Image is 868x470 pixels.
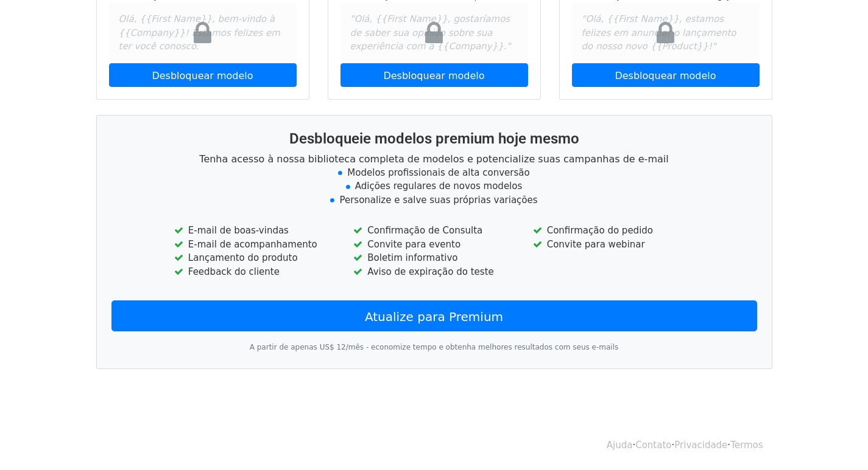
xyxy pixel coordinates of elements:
font: Tenha acesso à nossa biblioteca completa de modelos e potencialize suas campanhas de e-mail [199,153,668,165]
font: Lançamento do produto [188,252,298,263]
a: Ajuda [607,440,633,451]
font: Confirmação de Consulta [367,225,482,236]
font: Convite para webinar [547,239,645,250]
font: · [672,440,675,451]
font: E-mail de acompanhamento [188,239,317,250]
font: Convite para evento [367,239,460,250]
font: Desbloquear modelo [615,69,716,81]
div: Widget de chat [807,412,868,470]
font: Modelos profissionais de alta conversão [347,167,529,178]
font: Atualize para Premium [365,309,503,324]
font: E-mail de boas-vindas [188,225,289,236]
font: Aviso de expiração do teste [367,266,493,277]
a: Privacidade [674,440,727,451]
a: Desbloquear modelo [572,63,760,87]
a: Atualize para Premium [111,300,757,331]
iframe: Chat Widget [807,412,868,470]
a: Desbloquear modelo [109,63,297,87]
font: Confirmação do pedido [547,225,653,236]
font: · [632,440,635,451]
a: Termos [730,440,763,451]
font: A partir de apenas US$ 12/mês - economize tempo e obtenha melhores resultados com seus e-mails [250,343,619,351]
a: Contato [635,440,671,451]
font: Personalize e salve suas próprias variações [339,195,537,206]
a: Desbloquear modelo [340,63,528,87]
font: Adições regulares de novos modelos [355,181,523,192]
font: Desbloquear modelo [383,69,484,81]
font: Boletim informativo [367,252,457,263]
font: · [727,440,730,451]
font: Feedback do cliente [188,266,280,277]
font: Desbloquear modelo [152,69,253,81]
font: Desbloqueie modelos premium hoje mesmo [289,130,579,147]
